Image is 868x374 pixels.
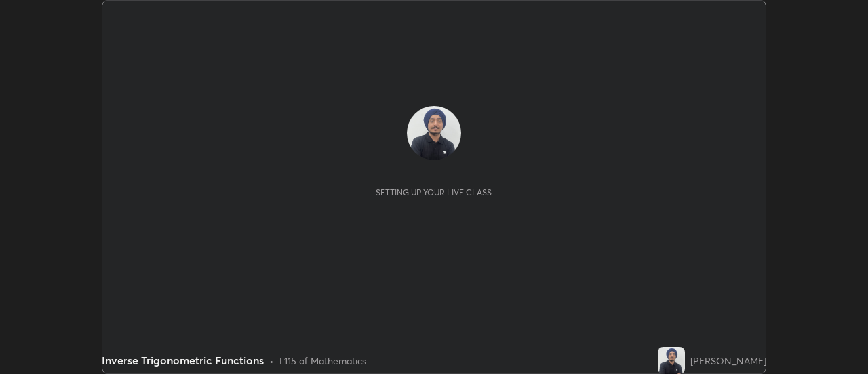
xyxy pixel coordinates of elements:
img: c630c694a5fb4b0a83fabb927f8589e5.jpg [658,347,685,374]
div: L115 of Mathematics [279,354,366,368]
div: Setting up your live class [376,187,492,198]
div: [PERSON_NAME] [690,354,766,368]
img: c630c694a5fb4b0a83fabb927f8589e5.jpg [407,106,461,160]
div: Inverse Trigonometric Functions [102,352,264,369]
div: • [269,354,274,368]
